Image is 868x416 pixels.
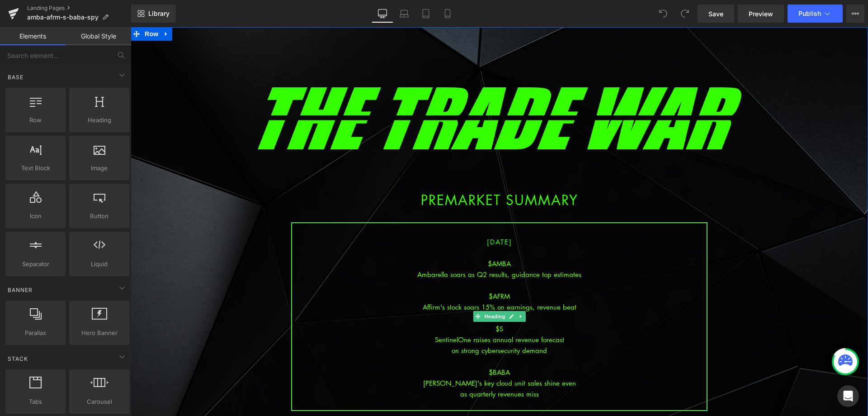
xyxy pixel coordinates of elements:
[788,5,843,23] button: Publish
[749,9,773,19] span: Preview
[161,296,576,307] div: $S
[161,307,576,318] div: SentinelOne raises annual revenue forecast
[738,5,784,23] a: Preview
[8,115,63,125] span: Row
[161,361,576,372] div: as quarterly revenues miss
[386,284,395,295] a: Expand / Collapse
[7,73,24,81] span: Base
[7,354,29,363] span: Stack
[654,5,672,23] button: Undo
[8,163,63,173] span: Text Block
[676,5,694,23] button: Redo
[7,286,33,294] span: Banner
[72,211,127,221] span: Button
[837,385,859,407] div: Open Intercom Messenger
[66,27,131,45] a: Global Style
[356,210,382,219] span: [DATE]
[8,397,63,406] span: Tabs
[437,5,458,23] a: Mobile
[8,328,63,338] span: Parallax
[161,274,576,285] div: Affirm's stock soars 15% on earnings, revenue beat
[72,328,127,338] span: Hero Banner
[72,259,127,269] span: Liquid
[27,14,99,21] span: amba-afrm-s-baba-spy
[393,5,415,23] a: Laptop
[161,263,576,274] div: $AFRM
[72,397,127,406] span: Carousel
[708,9,723,19] span: Save
[131,5,176,23] a: New Library
[104,167,633,178] h1: PREMARKET SUMMARY
[415,5,437,23] a: Tablet
[372,5,393,23] a: Desktop
[72,115,127,125] span: Heading
[161,350,576,361] div: [PERSON_NAME]'s key cloud unit sales shine even
[72,163,127,173] span: Image
[8,211,63,221] span: Icon
[27,5,131,12] a: Landing Pages
[161,339,576,350] div: $BABA
[846,5,864,23] button: More
[798,10,821,17] span: Publish
[161,318,576,329] div: on strong cybersecurity demand
[161,231,576,242] div: $AMBA
[8,259,63,269] span: Separator
[352,284,376,295] span: Heading
[161,242,576,253] div: Ambarella soars as Q2 results, guidance top estimates
[148,10,170,18] span: Library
